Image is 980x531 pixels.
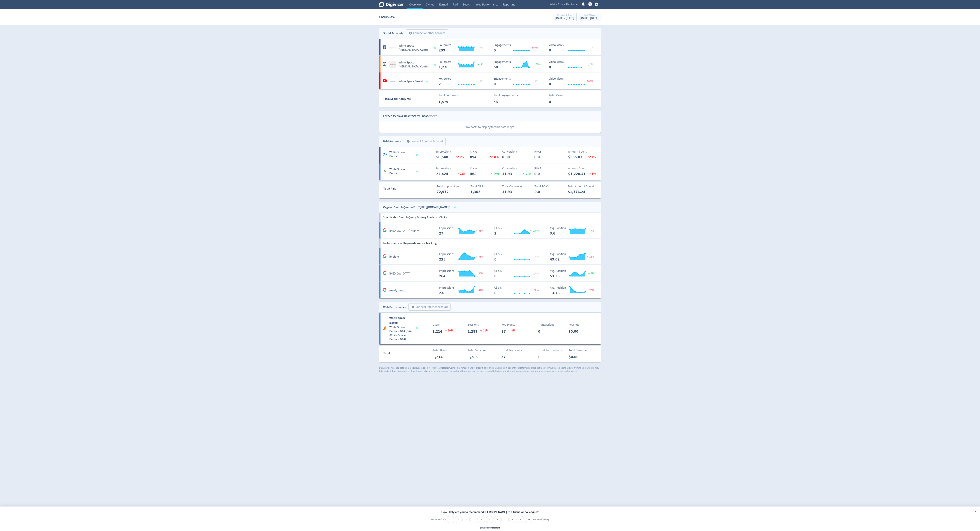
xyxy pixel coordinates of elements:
span: Data last synced: 20 Aug 2025, 2:02pm (AEST) [454,207,457,208]
img: negative-performance.svg [529,289,532,291]
img: White Space Dental & Implant Centre undefined [389,44,396,51]
button: Connect Another Account [408,303,450,311]
p: 10 % [445,328,453,333]
img: positive-performance.svg [529,229,532,232]
p: ROAS [534,149,564,154]
span: 41% [475,229,483,232]
p: Impressions [436,166,466,171]
svg: Impressions 225 [437,253,487,261]
svg: Google Analytics [383,228,387,232]
p: 50,548 [436,154,455,160]
svg: Avg. Position 53.33 [548,269,598,278]
p: 58 [493,99,513,105]
p: 0 [549,99,568,105]
p: 8 % [508,328,515,333]
p: 1,214 [432,328,445,334]
svg: Google Analytics [383,271,387,275]
span: Data last synced: 20 Aug 2025, 4:02pm (AEST) [434,47,437,49]
svg: Clicks 0 [493,269,543,278]
p: Transactions [538,322,554,327]
p: $1,776.24 [568,189,587,195]
h5: White Space [MEDICAL_DATA] Centre [399,61,431,69]
svg: Clicks 0 [493,286,543,295]
span: _ 0% [478,46,483,49]
li: 8 [509,516,516,523]
p: Clicks [470,166,500,171]
img: negative-performance.svg [475,272,478,274]
p: 1,579 [438,99,458,105]
p: 0.0 [534,154,553,160]
div: Social Accounts [383,31,403,36]
div: powered by inmoment [480,527,500,529]
span: add_circle [406,140,410,143]
span: 40% [475,272,483,275]
div: Close survey [973,509,978,514]
h6: Performance of Keywords You're Tracking [383,239,437,248]
img: negative-performance.svg [528,46,532,48]
img: negative-performance.svg [475,255,478,258]
h5: White Space Dental [399,79,423,83]
span: Data last synced: 20 Aug 2025, 4:02pm (AEST) [434,64,437,66]
svg: Avg. Position 49.02 [548,253,598,261]
span: _ 0% [533,272,539,275]
svg: Avg. Position 13.78 [548,286,598,295]
svg: Clicks 0 [493,253,543,261]
p: 37 [501,354,508,360]
a: implant Impressions 225 Impressions 225 31% Clicks 0 Clicks 0 _ 0% Avg. Position 49.02 Avg. Posit... [379,248,601,265]
img: negative-performance.svg [586,289,589,291]
p: 1,283 [468,328,480,334]
label: Extremely likely [533,518,549,524]
span: expand_more [575,3,578,6]
span: 22% [586,255,594,258]
a: White Space DentalWhite Space Dental - GA4 (GA4)(White Space Dental - GA4)Users1,214 10%Sessions1... [379,313,601,344]
p: 1,214 [433,354,445,360]
img: positive-performance.svg [475,63,478,65]
img: negative-performance.svg [475,289,478,291]
svg: Followers --- [437,60,487,69]
img: negative-performance.svg [587,229,591,232]
svg: Google Analytics [383,326,387,330]
svg: Clicks 2 [493,227,543,235]
li: 5 [486,516,493,523]
p: 37 [501,328,508,334]
span: 100% [584,80,593,83]
p: Sessions [468,322,488,327]
button: Connect Another Account [406,29,448,37]
p: $0.00 [568,328,581,334]
p: 11.93 [502,171,521,177]
button: White Space Dental [549,2,578,7]
p: 11.93 [502,189,521,195]
li: 7 [501,516,509,523]
div: [DATE] - [DATE] [580,17,598,20]
div: Web Performance [383,305,406,310]
span: Data last synced: 21 Aug 2025, 5:01am (AEST) [416,154,419,156]
p: $0.00 [569,354,581,360]
img: positive-performance.svg [531,63,534,65]
li: 6 [494,516,501,523]
button: Connect Another Account [404,138,446,145]
h5: White Space Dental [389,167,413,175]
span: Data last synced: 21 Aug 2025, 10:02am (AEST) [426,81,429,82]
p: 8 % [587,171,596,176]
span: add_circle [409,31,412,35]
p: Total Conversions [502,184,532,189]
p: 0 [538,354,543,360]
img: negative-performance.svg [475,229,478,232]
p: No posts to display for this date range [379,121,601,133]
span: 31% [475,255,483,258]
img: positive-performance.svg [587,272,591,274]
h5: [MEDICAL_DATA] [389,272,410,276]
svg: Engagements 0 [492,43,542,52]
a: [MEDICAL_DATA] Impressions 264 Impressions 264 40% Clicks 0 Clicks 0 _ 0% Avg. Position 53.33 Avg... [379,265,601,281]
p: 72,972 [437,189,456,195]
p: Total Views [549,93,568,97]
h1: Overview [379,12,395,22]
p: Total Amount Spend [568,184,598,189]
svg: Impressions 27 [437,227,487,235]
h5: [MEDICAL_DATA] manly [389,229,419,233]
a: manly dentist Impressions 238 Impressions 238 44% Clicks 0 Clicks 0 100% Avg. Position 13.78 Avg.... [379,281,601,298]
img: negative-performance.svg [584,80,587,82]
svg: Video Views 0 [547,43,597,52]
p: Users [432,322,453,327]
svg: Video Views 0 [547,60,597,69]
